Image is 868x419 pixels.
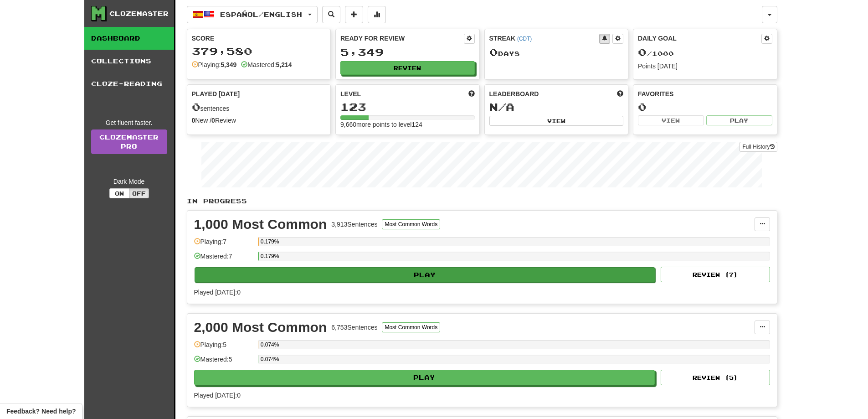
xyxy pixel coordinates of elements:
[489,116,624,126] button: View
[192,46,326,57] div: 379,580
[489,34,600,43] div: Streak
[489,46,498,58] span: 0
[91,177,167,186] div: Dark Mode
[617,89,623,98] span: This week in points, UTC
[194,370,655,385] button: Play
[517,36,532,42] a: (CDT)
[84,50,174,72] a: Collections
[382,322,440,332] button: Most Common Words
[194,252,253,267] div: Mastered: 7
[468,89,475,98] span: Score more points to level up
[192,89,240,98] span: Played [DATE]
[84,72,174,95] a: Cloze-Reading
[331,323,377,332] div: 6,753 Sentences
[192,60,237,69] div: Playing:
[345,6,363,23] button: Add sentence to collection
[638,115,704,125] button: View
[340,120,475,129] div: 9,660 more points to level 124
[276,61,292,68] strong: 5,214
[489,100,514,113] span: N/A
[192,100,200,113] span: 0
[194,237,253,252] div: Playing: 7
[187,6,318,23] button: Español/English
[340,47,475,58] div: 5,349
[638,34,761,44] div: Daily Goal
[241,60,292,69] div: Mastered:
[109,188,129,198] button: On
[340,34,464,43] div: Ready for Review
[211,117,215,124] strong: 0
[194,355,253,370] div: Mastered: 5
[489,47,624,58] div: Day s
[638,89,772,98] div: Favorites
[194,392,241,399] span: Played [DATE]: 0
[638,62,772,71] div: Points [DATE]
[194,340,253,355] div: Playing: 5
[195,267,656,283] button: Play
[322,6,340,23] button: Search sentences
[340,89,361,98] span: Level
[187,197,777,206] p: In Progress
[638,46,647,58] span: 0
[331,220,377,229] div: 3,913 Sentences
[661,267,770,282] button: Review (7)
[192,34,326,43] div: Score
[6,407,76,416] span: Open feedback widget
[84,27,174,50] a: Dashboard
[109,9,169,18] div: Clozemaster
[368,6,386,23] button: More stats
[192,117,195,124] strong: 0
[638,101,772,113] div: 0
[220,10,302,18] span: Español / English
[706,115,772,125] button: Play
[340,101,475,113] div: 123
[192,116,326,125] div: New / Review
[340,61,475,75] button: Review
[129,188,149,198] button: Off
[638,50,674,57] span: / 1000
[194,217,327,231] div: 1,000 Most Common
[740,142,777,152] button: Full History
[91,118,167,127] div: Get fluent faster.
[192,101,326,113] div: sentences
[489,89,539,98] span: Leaderboard
[194,321,327,334] div: 2,000 Most Common
[194,289,241,296] span: Played [DATE]: 0
[661,370,770,385] button: Review (5)
[91,129,167,154] a: ClozemasterPro
[221,61,236,68] strong: 5,349
[382,219,440,229] button: Most Common Words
